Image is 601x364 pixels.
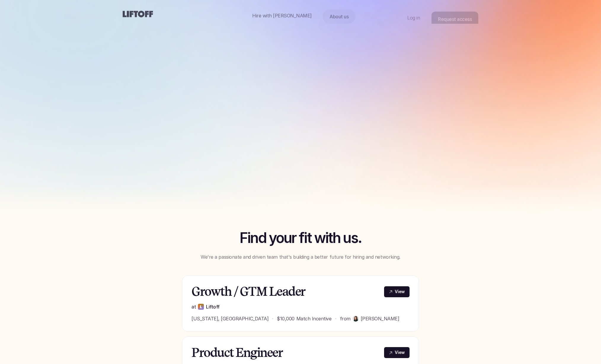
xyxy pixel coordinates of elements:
[285,85,293,100] span: e
[191,315,268,322] p: [US_STATE], [GEOGRAPHIC_DATA]
[361,315,399,322] p: [PERSON_NAME]
[291,66,299,82] span: o
[267,85,274,100] span: o
[304,48,306,64] span: l
[293,48,301,64] span: u
[438,15,472,23] p: Request access
[259,85,267,100] span: e
[276,66,281,82] span: f
[274,85,282,100] span: p
[245,48,259,64] span: W
[355,66,363,82] span: b
[395,289,405,295] p: View
[317,48,325,64] span: n
[343,66,351,82] span: d
[268,66,276,82] span: o
[197,230,404,246] h2: Find your fit with us.
[191,346,377,360] h3: Product Engineer
[316,66,324,82] span: n
[191,285,377,298] h3: Growth / GTM Leader
[197,253,404,260] p: We're a passionate and driven team that's building a better future for hiring and networking.
[342,85,346,100] span: t
[319,85,326,100] span: n
[340,315,351,322] p: from
[336,66,343,82] span: e
[270,48,274,64] span: r
[245,9,319,23] a: Nav Link
[245,66,253,82] span: u
[365,66,373,82] span: e
[311,85,319,100] span: n
[266,48,270,64] span: ’
[228,66,233,82] span: f
[212,104,389,154] p: The job ecosystem is collapsing: it’s overwhelming, transactional, and noisier than ever—and curr...
[206,303,220,310] p: Liftoff
[296,85,303,100] span: c
[431,12,478,26] a: Request access
[314,48,317,64] span: i
[274,48,282,64] span: e
[324,66,331,82] span: c
[296,315,332,322] p: Match Incentive
[251,85,259,100] span: p
[395,349,405,356] p: View
[253,66,258,82] span: r
[334,85,342,100] span: c
[407,14,420,21] p: Log in
[336,48,341,64] span: t
[277,315,295,322] p: $10,000
[400,11,427,25] a: Nav Link
[341,48,348,64] span: h
[352,66,355,82] span: i
[384,286,410,297] a: View
[322,9,356,24] a: Nav Link
[303,85,311,100] span: o
[212,161,389,190] p: On Liftoff you can open doors for others and nurture your real professional network, without the ...
[313,66,316,82] span: i
[348,48,356,64] span: e
[306,48,314,64] span: d
[241,66,245,82] span: t
[285,48,293,64] span: b
[325,48,333,64] span: g
[259,48,266,64] span: e
[346,85,350,100] span: .
[258,66,266,82] span: e
[191,303,196,310] p: at
[384,347,410,358] a: View
[331,66,336,82] span: r
[284,66,291,82] span: h
[283,85,285,100] span: l
[326,85,334,100] span: e
[330,13,349,20] p: About us
[363,66,365,82] span: l
[233,66,241,82] span: u
[299,66,310,82] span: w
[252,12,312,19] p: Hire with [PERSON_NAME]
[301,48,304,64] span: i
